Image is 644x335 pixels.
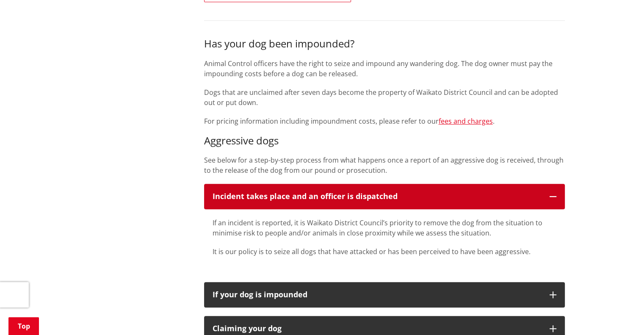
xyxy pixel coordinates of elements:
a: fees and charges [439,116,493,126]
p: If an incident is reported, it is Waikato District Council’s priority to remove the dog from the ... [213,218,556,238]
h3: Has your dog been impounded? [204,38,565,50]
p: If your dog is impounded [213,291,541,299]
p: Dogs that are unclaimed after seven days become the property of Waikato District Council and can ... [204,87,565,108]
p: See below for a step-by-step process from what happens once a report of an aggressive dog is rece... [204,155,565,175]
iframe: Messenger Launcher [605,299,636,330]
p: Claiming your dog [213,324,541,333]
a: Top [8,317,39,335]
p: Incident takes place and an officer is dispatched [213,192,541,201]
p: For pricing information including impoundment costs, please refer to our . [204,116,565,126]
p: Animal Control officers have the right to seize and impound any wandering dog. The dog owner must... [204,58,565,79]
h3: Aggressive dogs [204,135,565,147]
button: Incident takes place and an officer is dispatched [204,184,565,209]
p: It is our policy is to seize all dogs that have attacked or has been perceived to have been aggre... [213,246,556,257]
button: If your dog is impounded [204,282,565,307]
